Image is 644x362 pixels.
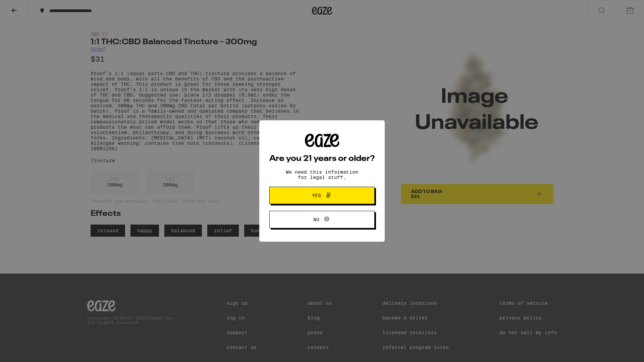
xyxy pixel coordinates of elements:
[312,193,321,198] span: Yes
[313,217,319,222] span: No
[280,169,364,180] p: We need this information for legal stuff.
[269,187,375,204] button: Yes
[269,211,375,228] button: No
[602,342,637,359] iframe: Opens a widget where you can find more information
[269,155,375,163] h2: Are you 21 years or older?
